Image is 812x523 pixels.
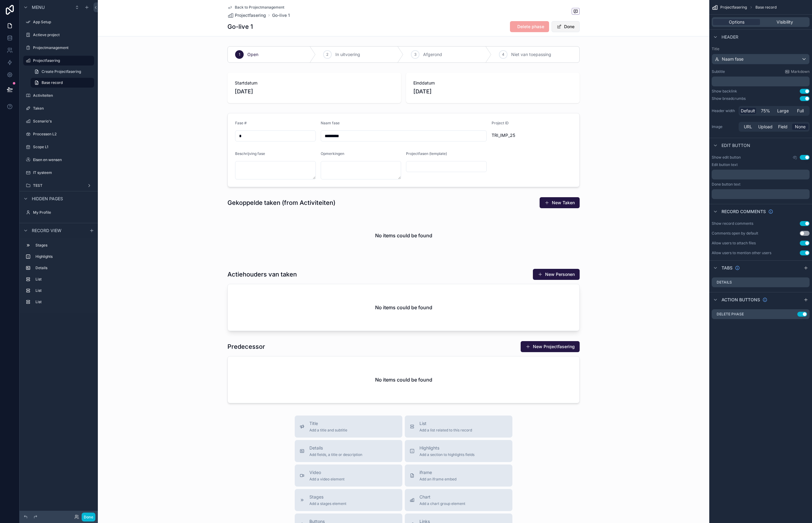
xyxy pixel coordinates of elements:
a: Projectfasering [227,12,266,18]
label: Details [717,280,732,285]
span: Title [309,420,347,427]
span: Add a title and subtitle [309,428,347,433]
div: scrollable content [712,77,810,86]
a: Back to Projectmanagement [227,5,284,10]
label: List [35,288,92,293]
div: Show backlink [712,89,737,94]
span: Markdown [791,69,810,74]
span: Base record [755,5,777,10]
label: Done button text [712,182,740,187]
label: My Profile [33,210,93,215]
label: Title [712,47,810,51]
div: Allow users to attach files [712,241,756,246]
span: Default [741,108,755,114]
span: Hidden pages [32,196,63,202]
a: Go-live 1 [272,12,290,18]
span: Highlights [419,445,474,451]
div: Show record comments [712,221,753,226]
label: Eisen en wensen [33,157,93,162]
span: Naam fase [722,56,744,62]
a: App Setup [23,17,94,27]
button: VideoAdd a video element [295,465,402,487]
label: Scope L1 [33,145,93,149]
button: HighlightsAdd a section to highlights fields [405,440,512,462]
span: Chart [419,494,465,500]
label: Actieve project [33,32,93,37]
span: Options [729,19,744,25]
label: Projectfasering [33,58,90,63]
label: Taken [33,106,93,111]
span: Upload [758,124,773,130]
label: List [35,277,92,282]
span: Add an iframe embed [419,477,456,482]
a: Projectmanagement [23,43,94,53]
label: IT systeem [33,170,93,175]
span: Record comments [722,209,766,215]
span: Large [777,108,789,114]
span: Projectfasering [720,5,747,10]
label: Highlights [35,254,92,259]
a: TEST [23,181,94,190]
span: Video [309,469,345,476]
label: Subtitle [712,69,725,74]
span: Field [778,124,788,130]
span: Add fields, a title or description [309,452,362,457]
button: TitleAdd a title and subtitle [295,416,402,438]
button: Naam fase [712,54,810,64]
span: Add a chart group element [419,501,465,506]
div: Show breadcrumbs [712,96,746,101]
span: Menu [32,4,45,10]
span: Add a stages element [309,501,346,506]
a: Processen L2 [23,129,94,139]
button: ChartAdd a chart group element [405,489,512,511]
span: Details [309,445,362,451]
label: Stages [35,243,92,248]
label: Details [35,265,92,270]
label: Image [712,124,736,129]
span: Tabs [722,265,733,271]
button: ListAdd a list related to this record [405,416,512,438]
a: Scope L1 [23,142,94,152]
label: App Setup [33,20,93,24]
h1: Go-live 1 [227,22,253,31]
span: iframe [419,469,456,476]
div: Allow users to mention other users [712,250,771,255]
label: List [35,299,92,304]
label: Header width [712,108,736,113]
span: Back to Projectmanagement [235,5,284,10]
span: Add a video element [309,477,345,482]
span: Visibility [777,19,793,25]
label: TEST [33,183,84,188]
a: Create Projectfasering [31,67,94,77]
span: None [795,124,806,130]
label: Scenario's [33,119,93,124]
div: scrollable content [712,189,810,199]
div: scrollable content [20,238,98,313]
button: iframeAdd an iframe embed [405,465,512,487]
label: Show edit button [712,155,741,160]
a: Taken [23,103,94,113]
a: IT systeem [23,168,94,178]
a: Base record [31,78,94,88]
span: Create Projectfasering [42,69,81,74]
a: My Profile [23,208,94,217]
span: Stages [309,494,346,500]
a: Activiteiten [23,91,94,100]
span: Full [797,108,804,114]
span: Add a section to highlights fields [419,452,474,457]
span: Record view [32,228,61,234]
a: Markdown [785,69,810,74]
label: Activiteiten [33,93,93,98]
button: Done [82,513,95,521]
button: StagesAdd a stages element [295,489,402,511]
a: Projectfasering [23,56,94,66]
label: Edit button text [712,162,738,167]
span: 75% [761,108,770,114]
div: Comments open by default [712,231,758,236]
div: scrollable content [712,170,810,179]
span: Action buttons [722,297,760,303]
span: Header [722,34,738,40]
span: List [419,420,472,427]
span: Add a list related to this record [419,428,472,433]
